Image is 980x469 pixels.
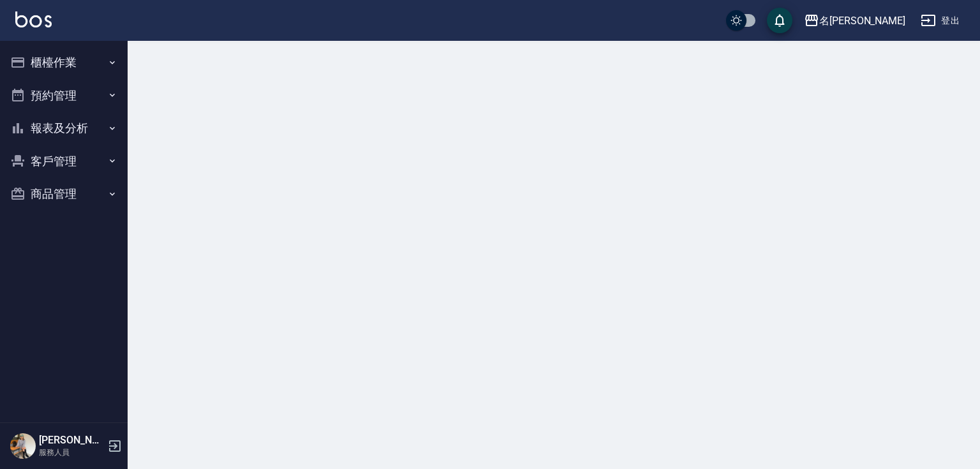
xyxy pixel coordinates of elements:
[15,11,52,27] img: Logo
[39,434,104,447] h5: [PERSON_NAME]
[5,79,122,112] button: 預約管理
[819,13,905,29] div: 名[PERSON_NAME]
[10,433,36,459] img: Person
[5,46,122,79] button: 櫃檯作業
[767,8,792,33] button: save
[5,145,122,178] button: 客戶管理
[916,9,965,33] button: 登出
[5,177,122,211] button: 商品管理
[799,8,910,34] button: 名[PERSON_NAME]
[5,112,122,145] button: 報表及分析
[39,447,104,458] p: 服務人員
